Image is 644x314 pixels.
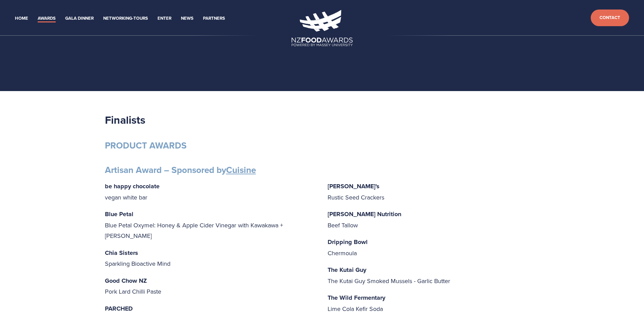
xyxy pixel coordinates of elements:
strong: Finalists [105,112,145,128]
a: News [181,15,194,22]
p: Pork Lard Chilli Paste [105,275,317,297]
p: Beef Tallow [328,209,539,230]
strong: Good Chow NZ [105,276,147,285]
a: Enter [158,15,171,22]
a: Awards [38,15,56,22]
p: Chermoula [328,237,539,258]
strong: [PERSON_NAME] Nutrition [328,210,401,219]
strong: Blue Petal [105,210,133,219]
strong: Artisan Award – Sponsored by [105,163,256,176]
a: Partners [203,15,225,22]
a: Cuisine [226,163,256,176]
a: Gala Dinner [65,15,94,22]
a: Contact [591,10,629,26]
strong: PARCHED [105,304,133,313]
strong: PRODUCT AWARDS [105,139,187,152]
p: Sparkling Bioactive Mind [105,247,317,269]
p: vegan white bar [105,181,317,203]
a: Networking-Tours [103,15,148,22]
strong: Dripping Bowl [328,238,368,246]
p: Rustic Seed Crackers [328,181,539,203]
p: Lime Cola Kefir Soda [328,292,539,314]
strong: The Kutai Guy [328,265,366,274]
strong: Chia Sisters [105,248,138,257]
p: The Kutai Guy Smoked Mussels - Garlic Butter [328,264,539,286]
a: Home [15,15,28,22]
strong: be happy chocolate [105,182,160,191]
strong: [PERSON_NAME]'s [328,182,380,191]
p: Blue Petal Oxymel: Honey & Apple Cider Vinegar with Kawakawa + [PERSON_NAME] [105,209,317,241]
strong: The Wild Fermentary [328,293,385,302]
